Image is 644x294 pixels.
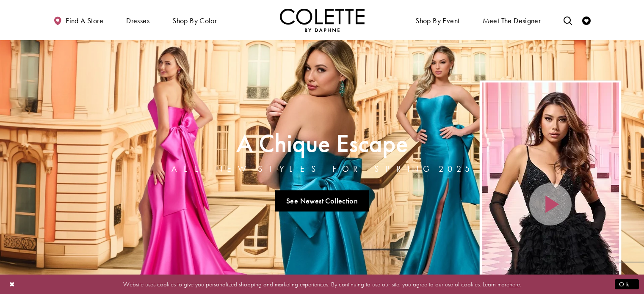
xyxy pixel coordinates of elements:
[615,279,639,289] button: Submit Dialog
[61,278,583,290] p: Website uses cookies to give you personalized shopping and marketing experiences. By continuing t...
[5,277,19,291] button: Close Dialog
[169,187,475,215] ul: Slider Links
[509,280,520,288] a: here
[275,190,369,212] a: See Newest Collection A Chique Escape All New Styles For Spring 2025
